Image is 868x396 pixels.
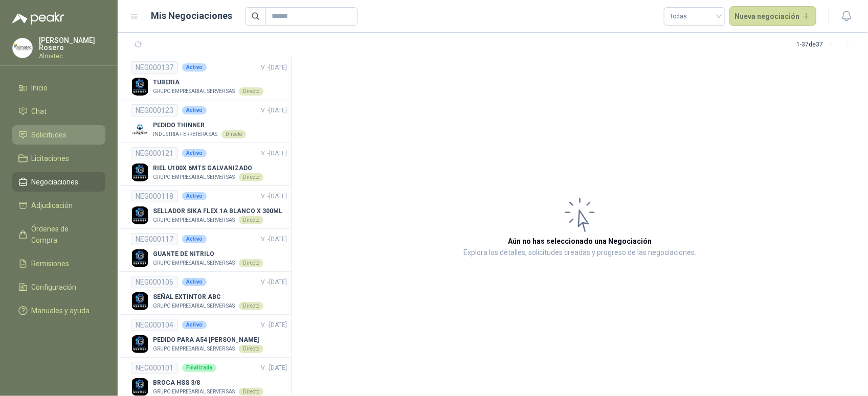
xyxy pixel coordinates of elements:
p: Explora los detalles, solicitudes creadas y progreso de las negociaciones. [463,247,696,259]
a: Solicitudes [12,125,105,145]
p: [PERSON_NAME] Rosero [39,37,105,51]
h1: Mis Negociaciones [151,9,233,23]
span: Configuración [32,282,77,293]
a: NEG000118ActivoV. -[DATE] Company LogoSELLADOR SIKA FLEX 1A BLANCO X 300MLGRUPO EMPRESARIAL SERVE... [131,190,287,224]
div: NEG000123 [131,104,178,117]
p: GRUPO EMPRESARIAL SERVER SAS [153,173,235,181]
span: V. - [DATE] [261,278,287,286]
span: Chat [32,106,47,117]
p: INDUSTRIA FERRETERA SAS [153,130,217,138]
div: Activo [182,278,207,286]
a: NEG000137ActivoV. -[DATE] Company LogoTUBERIAGRUPO EMPRESARIAL SERVER SASDirecto [131,61,287,96]
p: PEDIDO THINNER [153,121,246,130]
p: GRUPO EMPRESARIAL SERVER SAS [153,302,235,310]
a: NEG000121ActivoV. -[DATE] Company LogoRIEL U100X 6MTS GALVANIZADOGRUPO EMPRESARIAL SERVER SASDirecto [131,147,287,181]
h3: Aún no has seleccionado una Negociación [508,236,652,247]
p: Almatec [39,53,105,59]
div: NEG000101 [131,362,178,374]
div: NEG000117 [131,233,178,245]
span: Remisiones [32,258,70,269]
div: Activo [182,63,207,72]
img: Company Logo [13,38,32,58]
a: NEG000101FinalizadaV. -[DATE] Company LogoBROCA HSS 3/8GRUPO EMPRESARIAL SERVER SASDirecto [131,362,287,396]
img: Company Logo [131,249,149,267]
div: Activo [182,321,207,329]
a: Inicio [12,78,105,98]
a: Negociaciones [12,172,105,192]
div: Directo [221,130,246,138]
span: Solicitudes [32,129,67,141]
img: Company Logo [131,206,149,224]
span: Negociaciones [32,176,79,188]
a: Chat [12,102,105,121]
span: Inicio [32,82,48,94]
span: V. - [DATE] [261,64,287,71]
div: NEG000121 [131,147,178,159]
div: Directo [239,173,263,181]
div: Directo [239,388,263,396]
p: SELLADOR SIKA FLEX 1A BLANCO X 300ML [153,206,282,216]
p: GRUPO EMPRESARIAL SERVER SAS [153,259,235,267]
p: GRUPO EMPRESARIAL SERVER SAS [153,216,235,224]
img: Company Logo [131,378,149,396]
span: V. - [DATE] [261,364,287,371]
div: 1 - 37 de 37 [796,37,856,53]
img: Company Logo [131,292,149,310]
span: V. - [DATE] [261,236,287,243]
div: Directo [239,87,263,96]
div: NEG000137 [131,61,178,74]
div: Activo [182,192,207,200]
div: Directo [239,259,263,267]
div: Finalizada [182,364,216,372]
span: Adjudicación [32,200,73,211]
span: V. - [DATE] [261,321,287,329]
a: Licitaciones [12,149,105,168]
p: BROCA HSS 3/8 [153,378,263,388]
span: Órdenes de Compra [32,223,96,246]
a: NEG000117ActivoV. -[DATE] Company LogoGUANTE DE NITRILOGRUPO EMPRESARIAL SERVER SASDirecto [131,233,287,267]
a: NEG000104ActivoV. -[DATE] Company LogoPEDIDO PARA A54 [PERSON_NAME]GRUPO EMPRESARIAL SERVER SASDi... [131,319,287,353]
p: GRUPO EMPRESARIAL SERVER SAS [153,87,235,96]
div: Activo [182,149,207,157]
p: SEÑAL EXTINTOR ABC [153,292,263,302]
a: Remisiones [12,254,105,273]
p: GRUPO EMPRESARIAL SERVER SAS [153,345,235,353]
a: NEG000123ActivoV. -[DATE] Company LogoPEDIDO THINNERINDUSTRIA FERRETERA SASDirecto [131,104,287,138]
p: GRUPO EMPRESARIAL SERVER SAS [153,388,235,396]
span: V. - [DATE] [261,107,287,114]
a: Configuración [12,277,105,297]
a: Adjudicación [12,196,105,215]
a: NEG000106ActivoV. -[DATE] Company LogoSEÑAL EXTINTOR ABCGRUPO EMPRESARIAL SERVER SASDirecto [131,276,287,310]
p: TUBERIA [153,78,263,87]
span: Todas [670,9,719,24]
a: Órdenes de Compra [12,219,105,250]
span: Manuales y ayuda [32,305,90,316]
div: Activo [182,106,207,114]
div: Directo [239,302,263,310]
div: Directo [239,345,263,353]
div: Activo [182,235,207,243]
span: Licitaciones [32,153,70,164]
a: Manuales y ayuda [12,301,105,320]
div: NEG000104 [131,319,178,331]
p: PEDIDO PARA A54 [PERSON_NAME] [153,335,263,345]
img: Logo peakr [12,12,64,25]
span: V. - [DATE] [261,150,287,157]
div: NEG000106 [131,276,178,288]
img: Company Logo [131,78,149,96]
span: V. - [DATE] [261,193,287,200]
div: Directo [239,216,263,224]
img: Company Logo [131,164,149,181]
img: Company Logo [131,121,149,138]
p: RIEL U100X 6MTS GALVANIZADO [153,164,263,173]
div: NEG000118 [131,190,178,202]
button: Nueva negociación [729,6,817,27]
p: GUANTE DE NITRILO [153,249,263,259]
img: Company Logo [131,335,149,353]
